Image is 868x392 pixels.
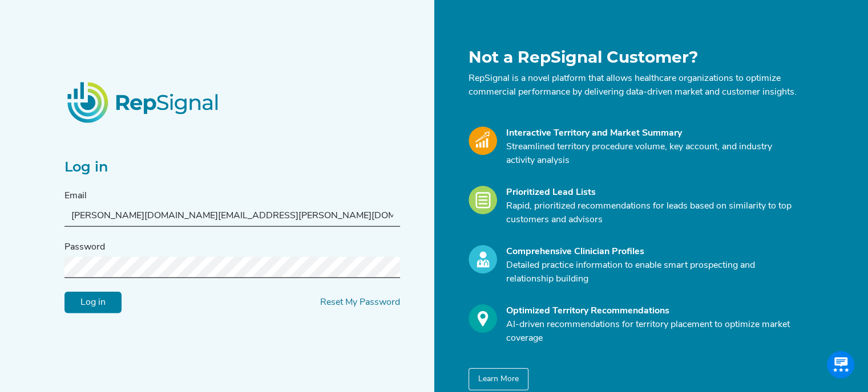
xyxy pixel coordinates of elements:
[506,245,797,259] div: Comprehensive Clinician Profiles
[506,304,797,318] div: Optimized Territory Recommendations
[506,199,797,227] p: Rapid, prioritized recommendations for leads based on similarity to top customers and advisors
[64,240,105,254] label: Password
[64,159,400,175] h2: Log in
[469,72,797,99] p: RepSignal is a novel platform that allows healthcare organizations to optimize commercial perform...
[469,304,497,333] img: Optimize_Icon.261f85db.svg
[64,189,87,203] label: Email
[469,368,528,390] button: Learn More
[506,140,797,168] p: Streamlined territory procedure volume, key account, and industry activity analysis
[506,186,797,199] div: Prioritized Lead Lists
[64,292,122,313] input: Log in
[506,318,797,345] p: AI-driven recommendations for territory placement to optimize market coverage
[53,68,235,136] img: RepSignalLogo.20539ed3.png
[506,126,797,140] div: Interactive Territory and Market Summary
[469,245,497,273] img: Profile_Icon.739e2aba.svg
[469,186,497,214] img: Leads_Icon.28e8c528.svg
[320,298,400,307] a: Reset My Password
[469,126,497,155] img: Market_Icon.a700a4ad.svg
[469,48,797,67] h1: Not a RepSignal Customer?
[506,259,797,286] p: Detailed practice information to enable smart prospecting and relationship building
